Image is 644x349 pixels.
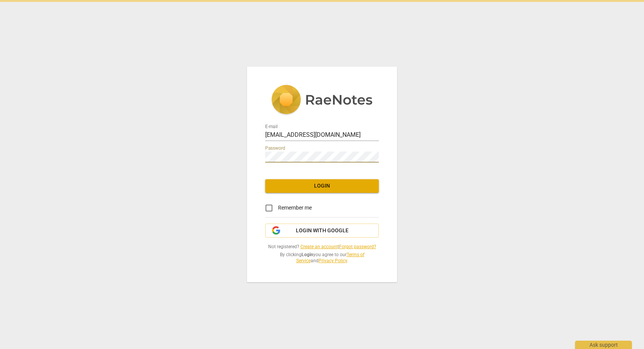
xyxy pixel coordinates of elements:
[265,179,379,193] button: Login
[302,252,313,257] b: Login
[296,227,349,235] span: Login with Google
[265,124,278,129] label: E-mail
[271,182,373,190] span: Login
[278,204,312,212] span: Remember me
[265,244,379,250] span: Not registered? |
[265,224,379,238] button: Login with Google
[271,85,373,116] img: 5ac2273c67554f335776073100b6d88f.svg
[265,146,285,150] label: Password
[319,258,347,263] a: Privacy Policy
[296,252,364,264] a: Terms of Service
[575,341,632,349] div: Ask support
[300,244,338,249] a: Create an account
[265,252,379,264] span: By clicking you agree to our and .
[339,244,376,249] a: Forgot password?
